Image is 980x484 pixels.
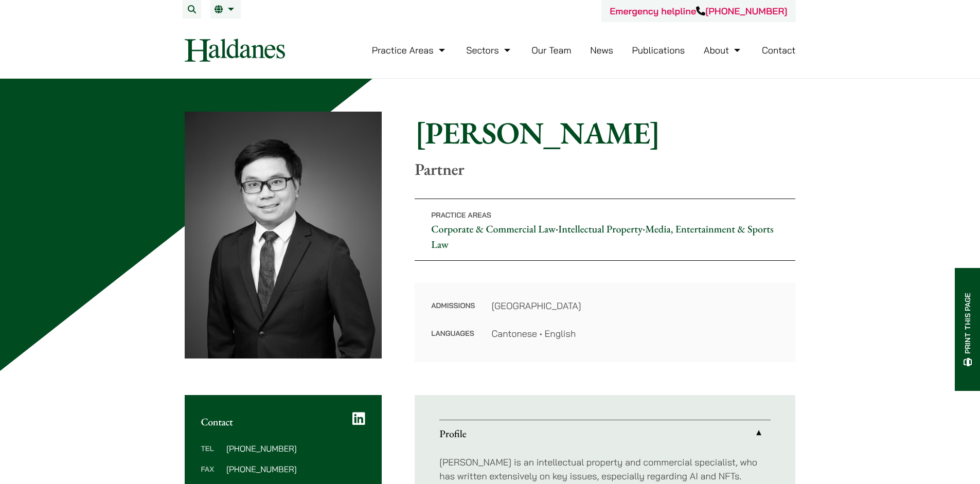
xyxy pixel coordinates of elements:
a: Corporate & Commercial Law [431,222,556,236]
a: News [590,44,613,56]
a: Sectors [466,44,512,56]
dt: Tel [201,444,222,465]
dd: [PHONE_NUMBER] [226,444,365,453]
a: Profile [439,420,771,447]
p: Partner [415,159,795,179]
span: Practice Areas [431,210,491,220]
img: Logo of Haldanes [185,39,285,62]
p: [PERSON_NAME] is an intellectual property and commercial specialist, who has written extensively ... [439,455,771,483]
dt: Admissions [431,299,475,327]
a: Our Team [531,44,571,56]
a: Intellectual Property [558,222,643,236]
a: About [704,44,743,56]
h1: [PERSON_NAME] [415,114,795,151]
dt: Languages [431,327,475,340]
a: Practice Areas [372,44,448,56]
dd: [GEOGRAPHIC_DATA] [491,299,779,313]
h2: Contact [201,416,366,428]
a: LinkedIn [352,411,365,426]
dd: [PHONE_NUMBER] [226,465,365,473]
a: Media, Entertainment & Sports Law [431,222,773,251]
p: • • [415,199,795,261]
a: EN [215,5,237,13]
a: Contact [762,44,796,56]
a: Publications [632,44,685,56]
a: Emergency helpline[PHONE_NUMBER] [610,5,787,17]
dd: Cantonese • English [491,327,779,340]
